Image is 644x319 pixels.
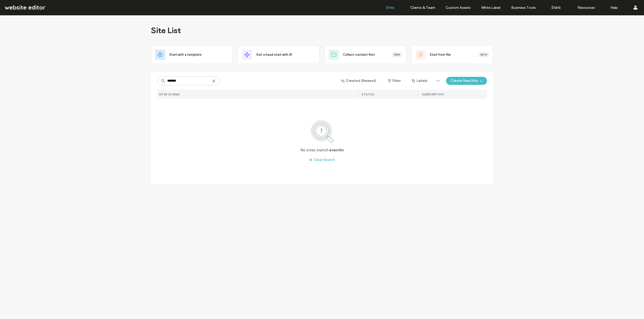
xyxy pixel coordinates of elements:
[151,25,181,35] span: Site List
[430,52,451,57] span: Start from file
[410,6,435,10] label: Clients & Team
[305,156,340,164] button: Clear Search
[411,45,493,64] div: Start from fileBeta
[578,6,595,10] label: Resources
[386,5,394,10] label: Sites
[551,5,561,10] label: Stats
[343,52,375,57] span: Collect content first
[151,45,233,64] div: Start with a template
[383,77,406,85] button: Filter
[300,147,328,153] span: No sites match
[446,77,487,85] button: Create New Site
[12,4,22,8] span: Help
[169,52,202,57] span: Start with a template
[446,6,471,10] label: Custom Assets
[362,93,374,96] span: STATUS
[422,93,443,96] span: SUBSCRIPTION
[408,77,432,85] button: Labels
[337,77,381,85] button: Created (Newest)
[610,6,618,10] label: Help
[159,93,180,96] span: SITES (0/2863)
[511,6,536,10] label: Business Tools
[329,147,344,153] span: eventbr
[481,6,500,10] label: White Label
[256,52,292,57] span: Get a head start with AI
[478,52,489,57] div: Beta
[238,45,319,64] div: Get a head start with AI
[325,45,406,64] div: Collect content firstNew
[304,119,340,143] img: search.svg
[392,52,402,57] div: New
